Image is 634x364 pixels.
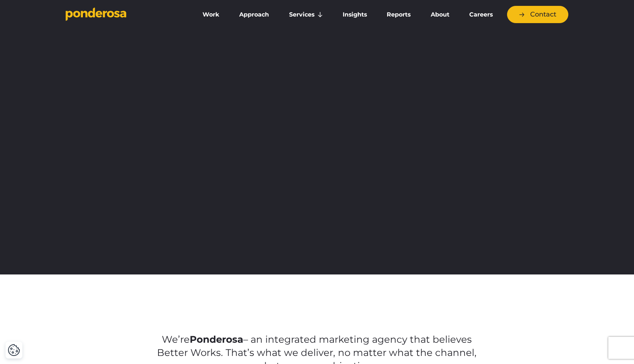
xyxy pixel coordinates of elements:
[422,7,458,22] a: About
[66,7,183,22] a: Go to homepage
[194,7,228,22] a: Work
[231,7,277,22] a: Approach
[507,6,568,23] a: Contact
[378,7,419,22] a: Reports
[334,7,375,22] a: Insights
[190,334,243,345] strong: Ponderosa
[281,7,331,22] a: Services
[8,344,20,356] button: Cookie Settings
[8,344,20,356] img: Revisit consent button
[461,7,501,22] a: Careers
